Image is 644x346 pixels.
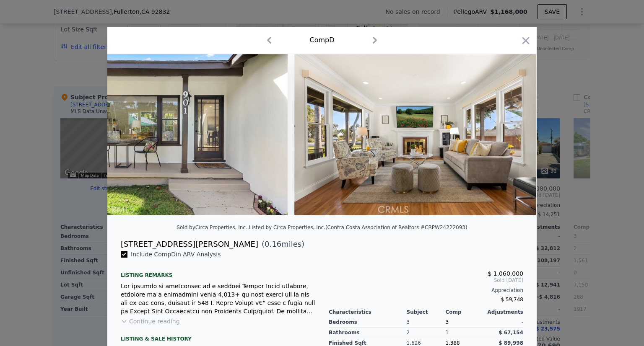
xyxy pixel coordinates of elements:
div: 2 [407,328,446,338]
img: Property Img [294,54,536,215]
div: Characteristics [329,309,407,315]
span: ( miles) [258,238,304,250]
div: Listing remarks [121,265,315,279]
span: Sold [DATE] [329,277,523,284]
span: Include Comp D in ARV Analysis [127,251,224,258]
div: 3 [407,317,446,328]
div: Listed by Circa Properties, Inc. (Contra Costa Association of Realtors #CRPW24222093) [249,225,467,230]
div: Bathrooms [329,328,407,338]
span: 3 [445,319,449,325]
span: 1,388 [445,340,460,346]
div: 1 [445,328,484,338]
div: Comp [445,309,484,315]
div: Adjustments [484,309,523,315]
div: Subject [407,309,446,315]
div: Appreciation [329,287,523,294]
div: Comp D [309,35,334,45]
div: Bedrooms [329,317,407,328]
div: Sold by Circa Properties, Inc. . [177,225,249,230]
div: LISTING & SALE HISTORY [121,336,315,344]
div: Lor ipsumdo si ametconsec ad e seddoei Tempor Incid utlabore, etdolore ma a enimadmini venia 4,01... [121,282,315,315]
span: $ 67,154 [499,330,523,336]
span: 0.16 [265,240,281,248]
div: [STREET_ADDRESS][PERSON_NAME] [121,238,258,250]
img: Property Img [47,54,288,215]
span: $ 59,748 [501,297,523,302]
span: $ 89,998 [499,340,523,346]
span: $ 1,060,000 [488,270,523,277]
button: Continue reading [121,317,180,325]
div: - [484,317,523,328]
